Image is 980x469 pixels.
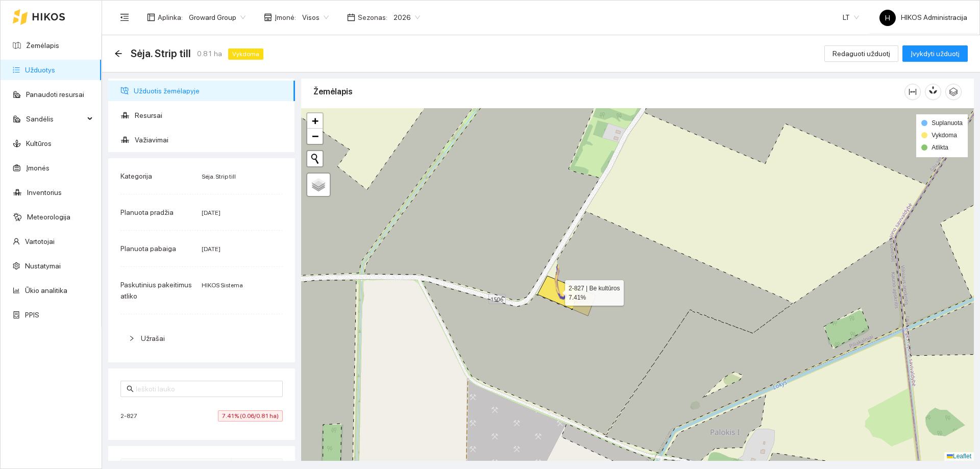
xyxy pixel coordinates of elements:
[120,244,176,253] span: Planuota pabaiga
[136,383,277,394] input: Ieškoti lauko
[25,262,61,270] a: Nustatymai
[275,12,296,23] span: Įmonė :
[312,114,318,127] span: +
[932,119,963,127] span: Suplanuota
[141,334,165,342] span: Užrašai
[904,84,921,100] button: column-width
[885,10,890,26] span: H
[932,132,957,139] span: Vykdoma
[120,172,152,180] span: Kategorija
[302,10,329,25] span: Visos
[947,453,971,460] a: Leaflet
[218,410,283,422] span: 7.41% (0.06/0.81 ha)
[824,45,898,62] button: Redaguoti užduotį
[189,10,246,25] span: Groward Group
[114,50,122,58] span: arrow-left
[264,13,272,21] span: shop
[120,281,192,300] span: Paskutinius pakeitimus atliko
[120,411,142,421] span: 2-827
[307,174,330,196] a: Layers
[120,327,283,350] div: Užrašai
[26,164,50,172] a: Įmonės
[135,130,287,150] span: Važiavimai
[932,144,948,151] span: Atlikta
[26,109,84,129] span: Sandėlis
[879,13,967,21] span: HIKOS Administracija
[27,188,62,196] a: Inventorius
[347,13,355,21] span: calendar
[307,113,323,129] a: Zoom in
[202,209,220,216] span: [DATE]
[114,7,135,28] button: menu-fold
[902,45,968,62] button: Įvykdyti užduotį
[307,129,323,144] a: Zoom out
[134,81,287,101] span: Užduotis žemėlapyje
[26,90,84,98] a: Panaudoti resursai
[905,88,920,96] span: column-width
[127,385,134,392] span: search
[197,48,222,59] span: 0.81 ha
[307,151,323,166] button: Initiate a new search
[202,245,220,253] span: [DATE]
[26,139,52,147] a: Kultūros
[26,41,59,50] a: Žemėlapis
[114,50,122,58] div: Atgal
[135,105,287,126] span: Resursai
[27,213,70,221] a: Meteorologija
[202,282,243,289] span: HIKOS Sistema
[312,130,318,142] span: −
[131,45,191,62] span: Sėja. Strip till
[158,12,183,23] span: Aplinka :
[911,48,960,59] span: Įvykdyti užduotį
[120,13,129,22] span: menu-fold
[202,173,236,180] span: Sėja. Strip till
[25,286,67,294] a: Ūkio analitika
[824,50,898,58] a: Redaguoti užduotį
[228,48,263,60] span: Vykdoma
[120,208,174,216] span: Planuota pradžia
[843,10,859,25] span: LT
[25,237,55,245] a: Vartotojai
[129,335,135,341] span: right
[394,10,420,25] span: 2026
[313,77,904,106] div: Žemėlapis
[25,311,39,319] a: PPIS
[832,48,890,59] span: Redaguoti užduotį
[358,12,387,23] span: Sezonas :
[25,66,55,74] a: Užduotys
[147,13,155,21] span: layout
